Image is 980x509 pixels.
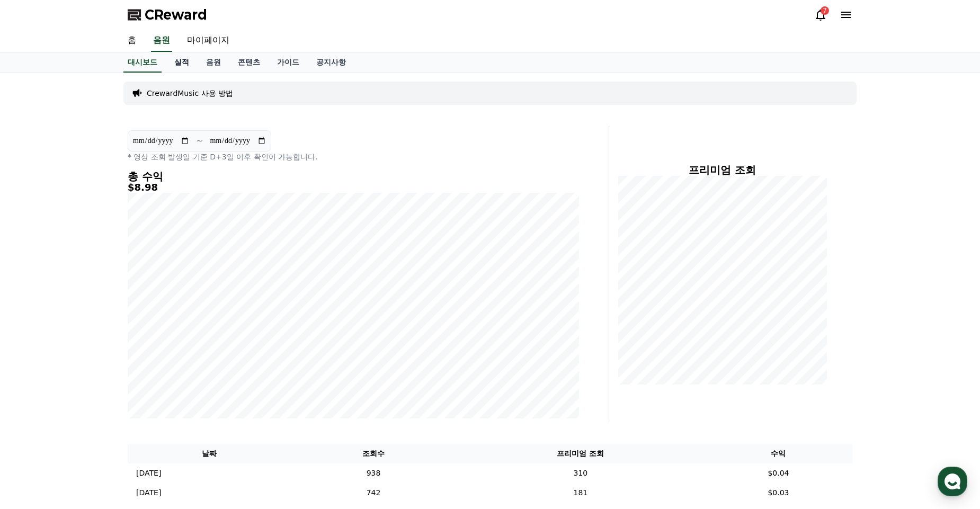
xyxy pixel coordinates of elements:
[308,52,354,73] a: 공지사항
[290,483,457,503] td: 742
[821,6,829,15] div: 7
[164,352,176,360] span: 설정
[136,487,161,498] p: [DATE]
[269,52,308,73] a: 가이드
[128,6,207,23] a: CReward
[196,135,203,147] p: ~
[128,444,290,463] th: 날짜
[123,52,162,73] a: 대시보드
[457,483,705,503] td: 181
[3,336,70,362] a: 홈
[457,444,705,463] th: 프리미엄 조회
[290,444,457,463] th: 조회수
[119,30,145,52] a: 홈
[145,6,207,23] span: CReward
[128,182,579,193] h5: $8.98
[33,352,40,360] span: 홈
[198,52,229,73] a: 음원
[128,171,579,182] h4: 총 수익
[166,52,198,73] a: 실적
[705,463,852,483] td: $0.04
[705,444,852,463] th: 수익
[128,151,579,162] p: * 영상 조회 발생일 기준 D+3일 이후 확인이 가능합니다.
[705,483,852,503] td: $0.03
[457,463,705,483] td: 310
[137,336,203,362] a: 설정
[70,336,137,362] a: 대화
[229,52,269,73] a: 콘텐츠
[618,164,827,176] h4: 프리미엄 조회
[97,352,110,361] span: 대화
[147,88,233,99] a: CrewardMusic 사용 방법
[290,463,457,483] td: 938
[179,30,238,52] a: 마이페이지
[814,8,827,21] a: 7
[136,468,161,479] p: [DATE]
[151,30,172,52] a: 음원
